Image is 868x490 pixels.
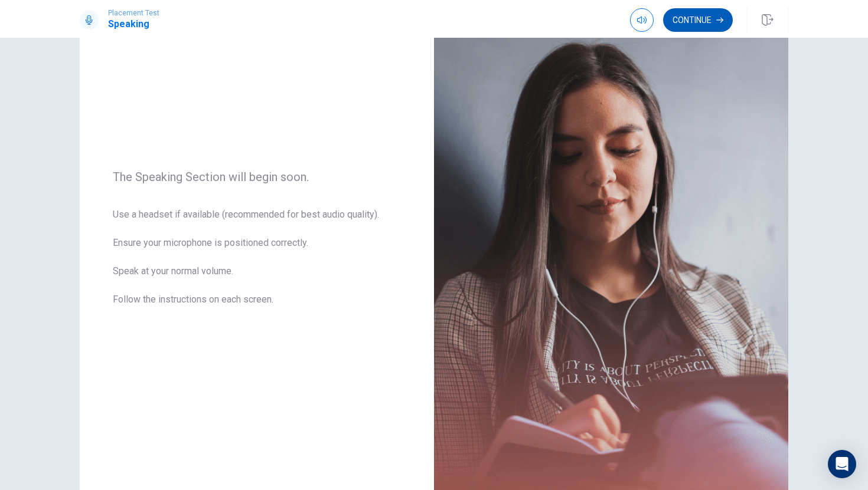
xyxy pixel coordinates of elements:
div: Open Intercom Messenger [828,450,856,478]
h1: Speaking [108,17,159,31]
span: Placement Test [108,9,159,17]
span: The Speaking Section will begin soon. [113,170,401,184]
span: Use a headset if available (recommended for best audio quality). Ensure your microphone is positi... [113,208,401,321]
button: Continue [663,8,733,32]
